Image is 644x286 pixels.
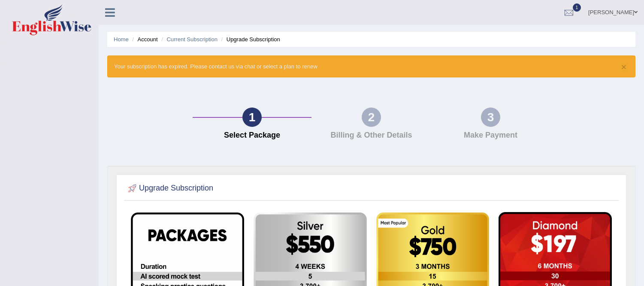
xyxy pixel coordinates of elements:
[316,131,426,140] h4: Billing & Other Details
[621,62,626,71] button: ×
[481,108,500,127] div: 3
[126,182,213,195] h2: Upgrade Subscription
[166,36,218,43] a: Current Subscription
[114,36,129,43] a: Home
[197,131,308,140] h4: Select Package
[573,3,581,12] span: 1
[219,35,280,43] li: Upgrade Subscription
[435,131,546,140] h4: Make Payment
[242,108,262,127] div: 1
[107,55,635,77] div: Your subscription has expired. Please contact us via chat or select a plan to renew
[130,35,157,43] li: Account
[362,108,381,127] div: 2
